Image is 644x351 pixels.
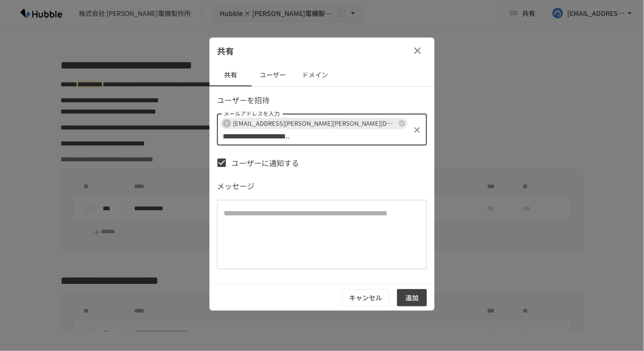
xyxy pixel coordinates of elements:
p: ユーザーを招待 [217,94,427,107]
button: キャンセル [342,289,389,306]
span: [EMAIL_ADDRESS][PERSON_NAME][PERSON_NAME][DOMAIN_NAME] [229,118,400,129]
div: Y[EMAIL_ADDRESS][PERSON_NAME][PERSON_NAME][DOMAIN_NAME] [221,118,408,129]
p: メッセージ [217,180,427,192]
button: ユーザー [252,64,294,86]
button: 共有 [210,64,252,86]
div: Y [223,119,231,128]
button: ドメイン [294,64,336,86]
button: 追加 [397,289,427,306]
button: クリア [411,123,424,137]
span: ユーザーに通知する [232,157,299,169]
div: 共有 [210,38,434,64]
label: メールアドレスを入力 [224,110,280,118]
